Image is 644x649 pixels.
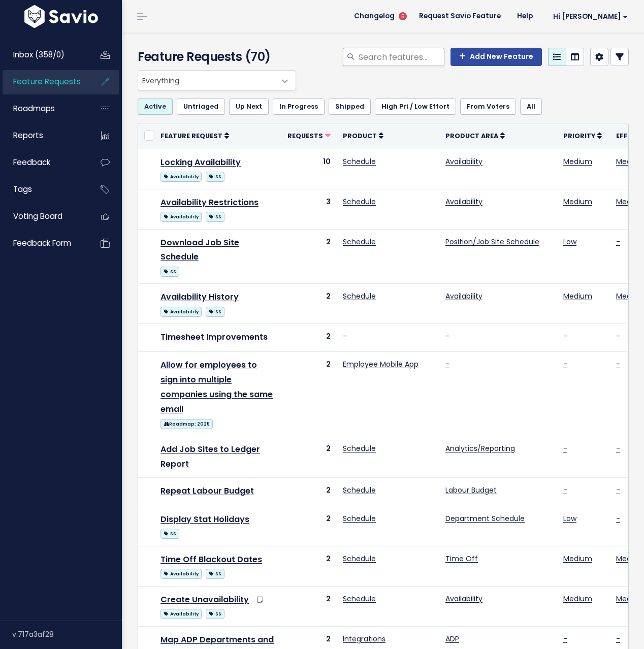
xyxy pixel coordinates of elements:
[563,359,567,369] a: -
[160,132,222,140] span: Feature Request
[206,210,224,222] a: SS
[281,149,337,189] td: 10
[520,99,542,115] a: All
[160,419,213,429] span: Roadmap: 2025
[445,485,497,495] a: Labour Budget
[287,131,331,141] a: Requests
[160,331,268,343] a: Timesheet Improvements
[445,513,525,524] a: Department Schedule
[445,359,449,369] a: -
[13,211,62,221] span: Voting Board
[281,546,337,586] td: 2
[138,70,296,90] span: Everything
[563,554,592,564] a: Medium
[281,478,337,506] td: 2
[343,554,376,564] a: Schedule
[160,417,213,430] a: Roadmap: 2025
[22,5,101,28] img: logo-white.9d6f32f41409.svg
[160,172,202,182] span: Availability
[343,197,376,207] a: Schedule
[563,443,567,453] a: -
[343,513,376,524] a: Schedule
[160,170,202,182] a: Availability
[160,359,273,414] a: Allow for employees to sign into multiple companies using the same email
[13,76,81,87] span: Feature Requests
[206,172,224,182] span: SS
[563,485,567,495] a: -
[343,485,376,495] a: Schedule
[343,331,347,341] a: -
[13,130,43,141] span: Reports
[206,607,224,620] a: SS
[3,232,84,255] a: Feedback form
[160,527,179,539] a: SS
[281,229,337,284] td: 2
[445,237,539,247] a: Position/Job Site Schedule
[160,212,202,222] span: Availability
[445,291,482,301] a: Availability
[206,569,224,579] span: SS
[281,284,337,324] td: 2
[445,443,515,453] a: Analytics/Reporting
[206,305,224,317] a: SS
[343,291,376,301] a: Schedule
[229,99,269,115] a: Up Next
[399,12,407,20] span: 5
[281,189,337,229] td: 3
[160,307,202,317] span: Availability
[616,513,620,524] a: -
[206,609,224,619] span: SS
[206,212,224,222] span: SS
[343,359,418,369] a: Employee Mobile App
[281,324,337,352] td: 2
[3,205,84,228] a: Voting Board
[343,132,377,140] span: Product
[3,97,84,120] a: Roadmaps
[563,132,595,140] span: Priority
[616,331,620,341] a: -
[138,48,292,66] h4: Feature Requests (70)
[445,554,478,564] a: Time Off
[13,103,55,114] span: Roadmaps
[160,265,179,277] a: SS
[3,43,84,67] a: Inbox (358/0)
[12,621,122,647] div: v.717a3af28
[160,485,254,497] a: Repeat Labour Budget
[563,197,592,207] a: Medium
[206,567,224,579] a: SS
[287,132,323,140] span: Requests
[563,634,567,644] a: -
[329,99,371,115] a: Shipped
[445,156,482,167] a: Availability
[343,594,376,604] a: Schedule
[616,237,620,247] a: -
[160,237,239,263] a: Download Job Site Schedule
[281,352,337,436] td: 2
[3,178,84,201] a: Tags
[563,513,576,524] a: Low
[358,48,444,66] input: Search features...
[445,132,498,140] span: Product Area
[13,184,32,194] span: Tags
[206,307,224,317] span: SS
[616,634,620,644] a: -
[563,594,592,604] a: Medium
[160,305,202,317] a: Availability
[3,151,84,174] a: Feedback
[3,124,84,147] a: Reports
[616,485,620,495] a: -
[343,131,383,141] a: Product
[160,567,202,579] a: Availability
[160,156,241,168] a: Locking Availability
[206,170,224,182] a: SS
[3,70,84,93] a: Feature Requests
[160,569,202,579] span: Availability
[138,71,275,90] span: Everything
[445,634,459,644] a: ADP
[160,267,179,277] span: SS
[445,197,482,207] a: Availability
[160,554,262,565] a: Time Off Blackout Dates
[563,331,567,341] a: -
[616,359,620,369] a: -
[450,48,542,66] a: Add New Feature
